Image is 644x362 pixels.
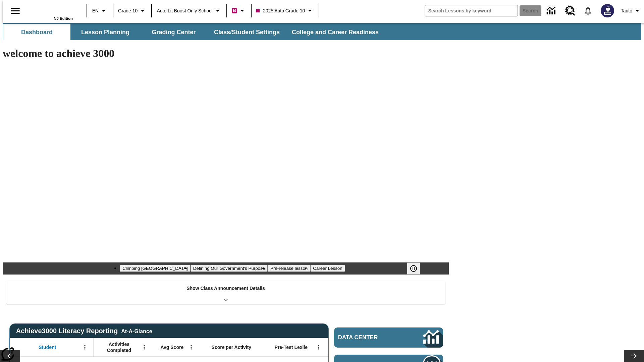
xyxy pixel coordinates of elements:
[286,24,384,40] button: College and Career Readiness
[154,5,224,17] button: School: Auto Lit Boost only School, Select your school
[186,285,265,292] p: Show Class Announcement Details
[334,327,443,348] a: Data Center
[3,23,641,40] div: SubNavbar
[6,281,445,304] div: Show Class Announcement Details
[89,5,111,17] button: Language: EN, Select a language
[310,265,345,272] button: Slide 4 Career Lesson
[209,24,285,40] button: Class/Student Settings
[29,3,73,16] a: Home
[624,350,644,362] button: Lesson carousel, Next
[115,5,149,17] button: Grade: Grade 10, Select a grade
[80,342,90,352] button: Open Menu
[186,342,196,352] button: Open Menu
[561,2,579,20] a: Resource Center, Will open in new tab
[425,5,518,16] input: search field
[160,344,183,350] span: Avg Score
[39,344,56,350] span: Student
[579,2,597,19] a: Notifications
[314,342,324,352] button: Open Menu
[268,265,310,272] button: Slide 3 Pre-release lesson
[212,344,252,350] span: Score per Activity
[601,4,614,17] img: Avatar
[97,341,141,353] span: Activities Completed
[118,7,138,14] span: Grade 10
[5,1,25,21] button: Open side menu
[256,7,305,14] span: 2025 Auto Grade 10
[233,6,236,15] span: B
[121,327,152,335] div: At-A-Glance
[139,342,149,352] button: Open Menu
[407,262,420,275] button: Pause
[29,2,73,20] div: Home
[275,344,308,350] span: Pre-Test Lexile
[72,24,139,40] button: Lesson Planning
[140,24,207,40] button: Grading Center
[157,7,213,14] span: Auto Lit Boost only School
[3,24,70,40] button: Dashboard
[407,262,427,275] div: Pause
[618,5,644,17] button: Profile/Settings
[543,2,561,20] a: Data Center
[54,16,73,20] span: NJ Edition
[621,7,632,14] span: Tauto
[3,47,449,60] h1: welcome to achieve 3000
[120,265,190,272] button: Slide 1 Climbing Mount Tai
[229,5,249,17] button: Boost Class color is violet red. Change class color
[16,327,152,335] span: Achieve3000 Literacy Reporting
[92,7,99,14] span: EN
[3,24,385,40] div: SubNavbar
[338,334,401,341] span: Data Center
[191,265,268,272] button: Slide 2 Defining Our Government's Purpose
[597,2,618,19] button: Select a new avatar
[254,5,317,17] button: Class: 2025 Auto Grade 10, Select your class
